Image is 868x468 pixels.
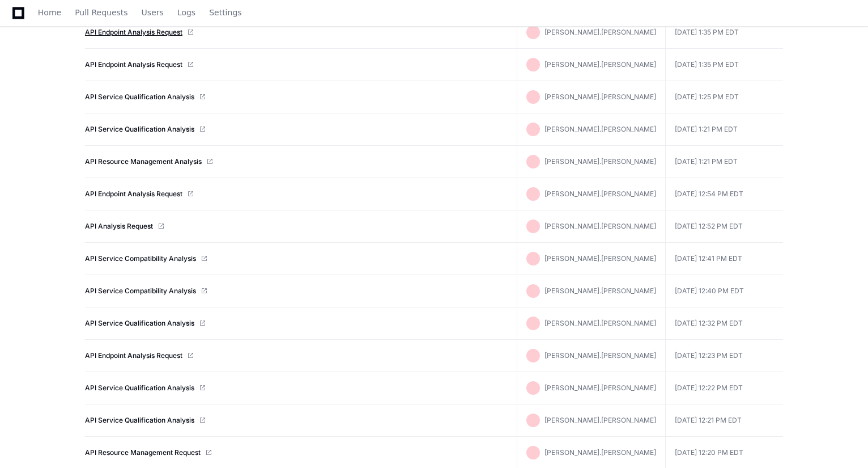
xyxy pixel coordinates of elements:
a: API Analysis Request [85,222,153,231]
span: Home [38,9,61,16]
a: API Resource Management Analysis [85,157,202,166]
td: [DATE] 12:22 PM EDT [665,372,783,404]
a: API Service Qualification Analysis [85,416,194,425]
span: [PERSON_NAME].[PERSON_NAME] [544,92,656,101]
span: [PERSON_NAME].[PERSON_NAME] [544,157,656,166]
span: [PERSON_NAME].[PERSON_NAME] [544,383,656,392]
span: Users [142,9,164,16]
td: [DATE] 1:21 PM EDT [665,146,783,178]
td: [DATE] 1:25 PM EDT [665,81,783,113]
span: [PERSON_NAME].[PERSON_NAME] [544,222,656,230]
td: [DATE] 12:41 PM EDT [665,243,783,275]
td: [DATE] 12:40 PM EDT [665,275,783,307]
td: [DATE] 1:35 PM EDT [665,49,783,81]
span: [PERSON_NAME].[PERSON_NAME] [544,416,656,424]
a: API Service Qualification Analysis [85,383,194,393]
a: API Endpoint Analysis Request [85,351,182,360]
span: [PERSON_NAME].[PERSON_NAME] [544,28,656,36]
a: API Endpoint Analysis Request [85,189,182,199]
a: API Resource Management Request [85,448,201,457]
td: [DATE] 12:52 PM EDT [665,210,783,243]
span: [PERSON_NAME].[PERSON_NAME] [544,254,656,263]
td: [DATE] 12:23 PM EDT [665,340,783,372]
td: [DATE] 1:35 PM EDT [665,16,783,49]
td: [DATE] 1:21 PM EDT [665,113,783,146]
span: [PERSON_NAME].[PERSON_NAME] [544,319,656,327]
span: Pull Requests [75,9,127,16]
span: [PERSON_NAME].[PERSON_NAME] [544,448,656,457]
td: [DATE] 12:21 PM EDT [665,404,783,437]
a: API Service Compatibility Analysis [85,286,196,296]
span: Logs [177,9,195,16]
td: [DATE] 12:54 PM EDT [665,178,783,210]
td: [DATE] 12:32 PM EDT [665,307,783,340]
span: [PERSON_NAME].[PERSON_NAME] [544,60,656,69]
span: [PERSON_NAME].[PERSON_NAME] [544,351,656,360]
a: API Service Compatibility Analysis [85,254,196,263]
span: [PERSON_NAME].[PERSON_NAME] [544,125,656,133]
span: [PERSON_NAME].[PERSON_NAME] [544,189,656,198]
span: [PERSON_NAME].[PERSON_NAME] [544,286,656,295]
a: API Service Qualification Analysis [85,319,194,328]
a: API Service Qualification Analysis [85,125,194,134]
a: API Endpoint Analysis Request [85,60,182,69]
span: Settings [209,9,241,16]
a: API Service Qualification Analysis [85,92,194,102]
a: API Endpoint Analysis Request [85,28,182,37]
